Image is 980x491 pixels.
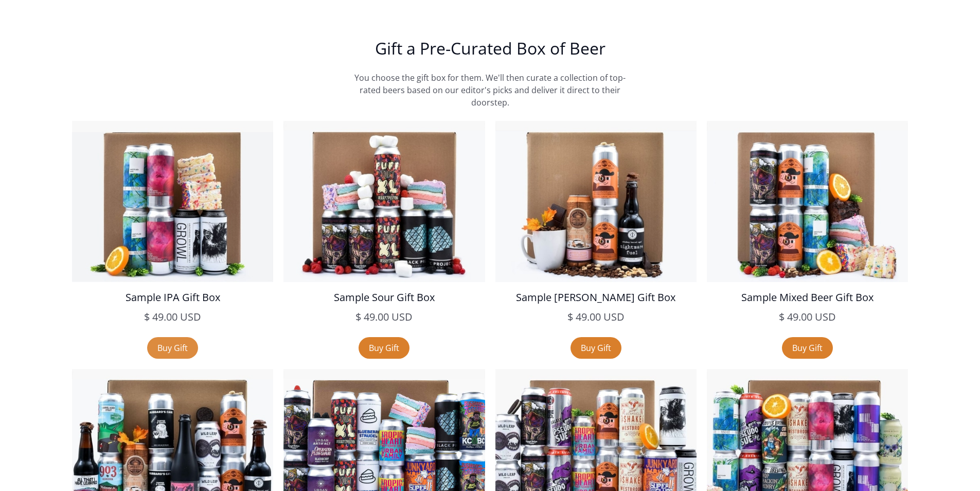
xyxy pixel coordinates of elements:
[283,290,485,305] h5: Sample Sour Gift Box
[707,290,908,305] h5: Sample Mixed Beer Gift Box
[248,38,732,59] h2: Gift a Pre-Curated Box of Beer
[359,337,409,359] a: Buy Gift
[571,337,621,359] a: Buy Gift
[147,337,198,359] a: Buy Gift
[782,337,833,359] a: Buy Gift
[495,309,697,325] h5: $ 49.00 USD
[349,72,632,109] p: You choose the gift box for them. We'll then curate a collection of top-rated beers based on our ...
[283,309,485,325] h5: $ 49.00 USD
[72,121,273,337] a: Sample IPA Gift Box$ 49.00 USD
[283,121,485,337] a: Sample Sour Gift Box$ 49.00 USD
[707,121,908,337] a: Sample Mixed Beer Gift Box$ 49.00 USD
[495,121,697,337] a: Sample [PERSON_NAME] Gift Box$ 49.00 USD
[707,309,908,325] h5: $ 49.00 USD
[495,290,697,305] h5: Sample [PERSON_NAME] Gift Box
[72,309,273,325] h5: $ 49.00 USD
[72,290,273,305] h5: Sample IPA Gift Box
